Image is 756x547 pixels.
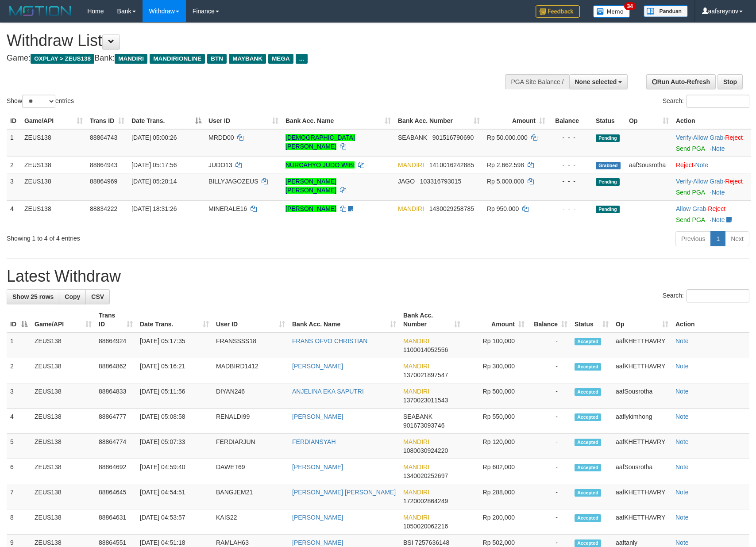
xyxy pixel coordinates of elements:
[212,434,289,459] td: FERDIARJUN
[675,514,689,521] a: Note
[59,289,86,304] a: Copy
[292,539,343,546] a: [PERSON_NAME]
[90,161,117,168] span: 88864943
[7,409,31,434] td: 4
[675,489,689,496] a: Note
[676,134,691,141] a: Verify
[292,363,343,370] a: [PERSON_NAME]
[90,134,117,141] span: 88864743
[285,205,336,212] a: [PERSON_NAME]
[403,397,448,404] span: Copy 1370023011543 to clipboard
[432,134,474,141] span: Copy 901516790690 to clipboard
[403,463,429,470] span: MANDIRI
[672,200,751,228] td: ·
[403,371,448,379] span: Copy 1370021897547 to clipboard
[575,439,601,446] span: Accepted
[693,178,723,185] a: Allow Grab
[596,162,621,169] span: Grabbed
[528,409,571,434] td: -
[464,409,528,434] td: Rp 550,000
[403,472,448,479] span: Copy 1340020252697 to clipboard
[672,307,749,333] th: Action
[403,337,429,344] span: MANDIRI
[528,484,571,509] td: -
[710,231,725,246] a: 1
[676,216,705,223] a: Send PGA
[136,459,212,484] td: [DATE] 04:59:40
[575,464,601,471] span: Accepted
[31,434,95,459] td: ZEUS138
[528,333,571,358] td: -
[675,231,711,246] a: Previous
[212,333,289,358] td: FRANSSSS18
[676,189,705,196] a: Send PGA
[12,293,54,300] span: Show 25 rows
[85,289,110,304] a: CSV
[575,489,601,497] span: Accepted
[464,333,528,358] td: Rp 100,000
[136,307,212,333] th: Date Trans.: activate to sort column ascending
[90,178,117,185] span: 88864969
[575,514,601,522] span: Accepted
[571,307,612,333] th: Status: activate to sort column ascending
[292,337,367,344] a: FRANS OFVO CHRISTIAN
[712,216,725,223] a: Note
[136,509,212,535] td: [DATE] 04:53:57
[400,307,464,333] th: Bank Acc. Number: activate to sort column ascending
[285,161,355,168] a: NURCAHYO JUDO WIBI
[95,307,136,333] th: Trans ID: activate to sort column ascending
[136,484,212,509] td: [DATE] 04:54:51
[292,413,343,420] a: [PERSON_NAME]
[676,205,706,212] a: Allow Grab
[292,438,336,445] a: FERDIANSYAH
[487,205,519,212] span: Rp 950.000
[86,113,128,129] th: Trans ID: activate to sort column ascending
[464,509,528,535] td: Rp 200,000
[7,95,74,108] label: Show entries
[708,205,725,212] a: Reject
[596,134,620,142] span: Pending
[95,383,136,409] td: 88864833
[7,200,21,228] td: 4
[687,289,749,302] input: Search:
[131,178,177,185] span: [DATE] 05:20:14
[712,145,725,152] a: Note
[7,157,21,173] td: 2
[31,383,95,409] td: ZEUS138
[398,161,424,168] span: MANDIRI
[268,54,293,64] span: MEGA
[552,133,589,142] div: - - -
[398,134,427,141] span: SEABANK
[394,113,483,129] th: Bank Acc. Number: activate to sort column ascending
[7,509,31,535] td: 8
[22,95,55,108] select: Showentries
[136,409,212,434] td: [DATE] 05:08:58
[31,54,94,64] span: OXPLAY > ZEUS138
[136,358,212,383] td: [DATE] 05:16:21
[131,134,177,141] span: [DATE] 05:00:26
[483,113,549,129] th: Amount: activate to sort column ascending
[420,178,461,185] span: Copy 103316793015 to clipboard
[575,388,601,396] span: Accepted
[21,173,86,200] td: ZEUS138
[205,113,282,129] th: User ID: activate to sort column ascending
[675,463,689,470] a: Note
[208,205,247,212] span: MINERALE16
[675,413,689,420] a: Note
[575,363,601,371] span: Accepted
[31,459,95,484] td: ZEUS138
[403,422,444,429] span: Copy 901673093746 to clipboard
[415,539,449,546] span: Copy 7257636148 to clipboard
[7,383,31,409] td: 3
[676,161,694,168] a: Reject
[212,307,289,333] th: User ID: activate to sort column ascending
[7,129,21,157] td: 1
[21,129,86,157] td: ZEUS138
[625,157,672,173] td: aafSousrotha
[663,289,749,302] label: Search:
[672,157,751,173] td: ·
[95,459,136,484] td: 88864692
[128,113,205,129] th: Date Trans.: activate to sort column descending
[95,333,136,358] td: 88864924
[464,459,528,484] td: Rp 602,000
